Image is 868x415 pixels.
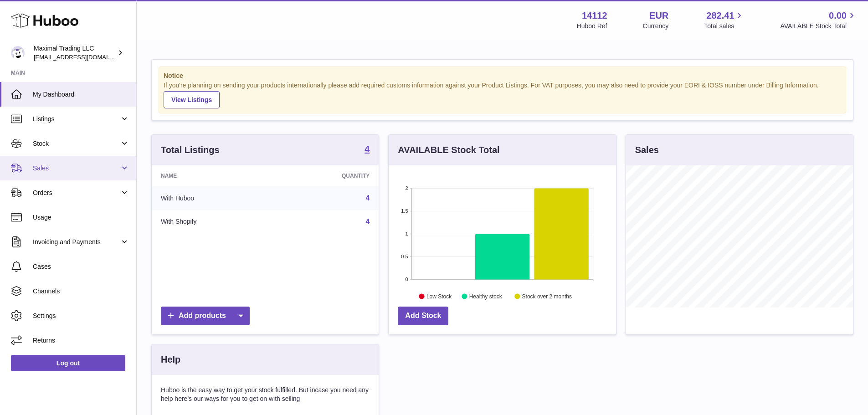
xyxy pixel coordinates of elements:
div: If you're planning on sending your products internationally please add required customs informati... [164,81,841,108]
span: Sales [33,164,120,173]
a: 4 [365,218,370,225]
strong: Notice [164,72,841,80]
a: 4 [365,194,370,202]
span: 282.41 [706,10,734,22]
a: Add products [161,307,250,325]
a: 4 [365,144,370,155]
a: 0.00 AVAILABLE Stock Total [780,10,857,31]
h3: Sales [635,144,659,156]
span: Cases [33,262,129,271]
a: 282.41 Total sales [704,10,745,31]
a: Log out [11,355,125,371]
strong: 4 [365,144,370,154]
h3: AVAILABLE Stock Total [398,144,499,156]
text: 1.5 [401,208,408,214]
span: Invoicing and Payments [33,238,120,246]
text: 1 [406,231,408,236]
span: Stock [33,139,120,148]
span: Returns [33,336,129,345]
td: With Huboo [152,186,274,210]
span: Channels [33,287,129,296]
span: 0.00 [829,10,847,22]
span: Total sales [704,22,745,31]
text: Healthy stock [469,293,503,299]
span: My Dashboard [33,90,129,99]
p: Huboo is the easy way to get your stock fulfilled. But incase you need any help here's our ways f... [161,386,370,403]
h3: Total Listings [161,144,220,156]
div: Maximal Trading LLC [34,44,116,61]
span: Orders [33,189,120,197]
span: Listings [33,115,120,123]
div: Currency [643,22,669,31]
td: With Shopify [152,210,274,234]
text: 2 [406,185,408,191]
text: 0 [406,277,408,282]
text: Low Stock [426,293,452,299]
th: Name [152,165,274,186]
text: Stock over 2 months [522,293,572,299]
text: 0.5 [401,254,408,259]
h3: Help [161,354,180,366]
strong: 14112 [582,10,607,22]
a: Add Stock [398,307,448,325]
a: View Listings [164,91,220,108]
span: Usage [33,213,129,222]
span: [EMAIL_ADDRESS][DOMAIN_NAME] [34,53,134,61]
div: Huboo Ref [577,22,607,31]
span: Settings [33,312,129,320]
span: AVAILABLE Stock Total [780,22,857,31]
img: internalAdmin-14112@internal.huboo.com [11,46,25,60]
th: Quantity [274,165,379,186]
strong: EUR [649,10,668,22]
